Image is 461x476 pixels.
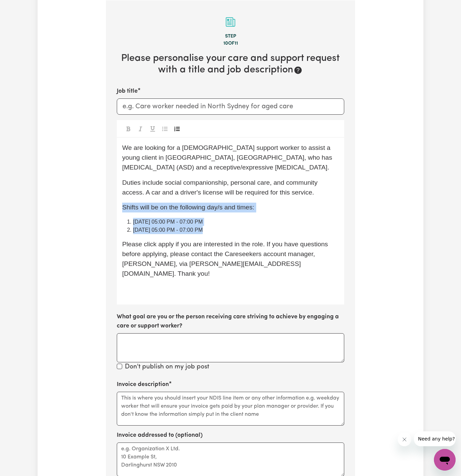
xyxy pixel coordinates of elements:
span: [DATE] 05:00 PM - 07:00 PM [133,227,203,233]
label: Invoice addressed to (optional) [117,431,203,440]
iframe: Close message [398,433,411,446]
iframe: Button to launch messaging window [434,449,456,471]
label: Invoice description [117,380,169,389]
label: What goal are you or the person receiving care striving to achieve by engaging a care or support ... [117,313,344,331]
button: Toggle undefined [136,124,145,133]
div: 10 of 11 [117,40,344,47]
button: Toggle undefined [160,124,170,133]
button: Toggle undefined [172,124,182,133]
span: Duties include social companionship, personal care, and community access. A car and a driver's li... [122,179,319,196]
h2: Please personalise your care and support request with a title and job description [117,53,344,76]
span: Please click apply if you are interested in the role. If you have questions before applying, plea... [122,241,330,277]
span: We are looking for a [DEMOGRAPHIC_DATA] support worker to assist a young client in [GEOGRAPHIC_DA... [122,144,334,171]
input: e.g. Care worker needed in North Sydney for aged care [117,98,344,115]
span: [DATE] 05:00 PM - 07:00 PM [133,219,203,225]
button: Toggle undefined [148,124,157,133]
label: Job title [117,87,138,96]
span: Shifts will be on the following day/s and times: [122,204,254,211]
button: Toggle undefined [124,124,133,133]
iframe: Message from company [414,431,456,446]
div: Step [117,33,344,40]
label: Don't publish on my job post [125,362,209,372]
